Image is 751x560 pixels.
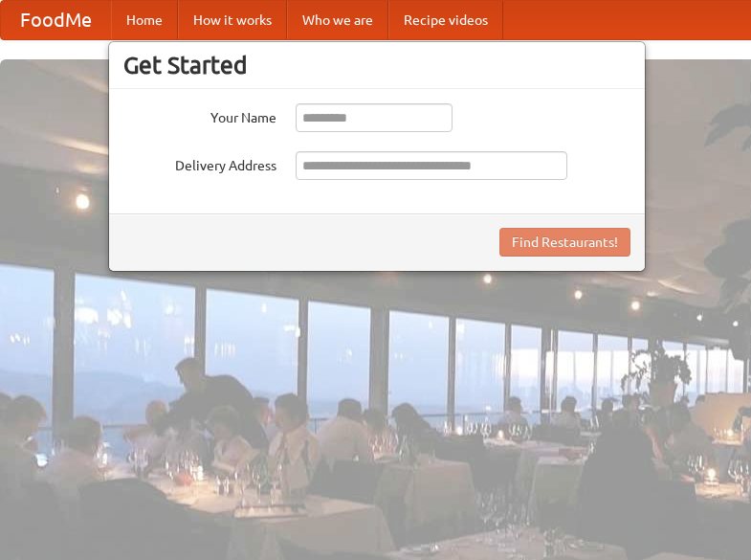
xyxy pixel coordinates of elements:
[178,1,287,39] a: How it works
[287,1,388,39] a: Who we are
[123,51,630,79] h3: Get Started
[1,1,111,39] a: FoodMe
[111,1,178,39] a: Home
[123,103,276,127] label: Your Name
[499,228,630,257] button: Find Restaurants!
[388,1,503,39] a: Recipe videos
[123,151,276,175] label: Delivery Address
